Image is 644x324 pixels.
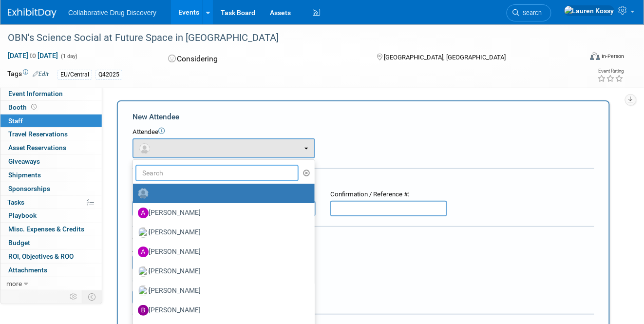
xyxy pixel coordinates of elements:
span: more [6,280,22,287]
div: Event Format [534,51,625,65]
a: Giveaways [0,155,102,168]
span: Event Information [8,90,63,97]
a: Travel Reservations [0,128,102,141]
a: Playbook [0,209,102,222]
a: Sponsorships [0,182,102,195]
div: Q42025 [95,70,122,80]
a: Edit [33,71,49,77]
span: ROI, Objectives & ROO [8,252,74,260]
div: Attendee [133,128,594,137]
span: Search [520,9,542,17]
span: Sponsorships [8,185,50,192]
label: [PERSON_NAME] [138,264,305,279]
img: Lauren Kossy [564,5,615,16]
img: B.jpg [138,305,149,316]
label: [PERSON_NAME] [138,303,305,318]
div: OBN's Science Social at Future Space in [GEOGRAPHIC_DATA] [4,29,572,47]
a: Asset Reservations [0,141,102,154]
a: Misc. Expenses & Credits [0,223,102,236]
span: [GEOGRAPHIC_DATA], [GEOGRAPHIC_DATA] [384,54,506,61]
div: Cost: [133,234,594,244]
span: Attachments [8,266,47,274]
span: Booth [8,103,38,111]
td: Tags [7,69,49,80]
input: Search [135,165,299,181]
div: EU/Central [57,70,92,80]
span: Misc. Expenses & Credits [8,225,84,233]
a: more [0,277,102,290]
img: Format-Inperson.png [590,52,600,60]
span: to [28,52,38,59]
span: [DATE] [DATE] [7,51,58,60]
img: ExhibitDay [8,8,57,18]
img: Unassigned-User-Icon.png [138,188,149,199]
div: In-Person [602,53,625,60]
img: A.jpg [138,247,149,257]
td: Personalize Event Tab Strip [65,290,82,303]
a: Shipments [0,169,102,182]
span: Asset Reservations [8,144,66,152]
label: [PERSON_NAME] [138,244,305,260]
a: Search [507,4,551,21]
span: Staff [8,117,23,125]
a: ROI, Objectives & ROO [0,250,102,263]
label: [PERSON_NAME] [138,205,305,221]
body: Rich Text Area. Press ALT-0 for help. [5,4,448,14]
span: Travel Reservations [8,130,68,138]
span: (1 day) [60,53,77,59]
img: A.jpg [138,208,149,218]
div: New Attendee [133,112,594,122]
a: Booth [0,101,102,114]
label: [PERSON_NAME] [138,225,305,240]
span: Budget [8,239,30,247]
span: Giveaways [8,157,40,165]
a: Budget [0,236,102,249]
span: Playbook [8,211,37,219]
a: Tasks [0,196,102,209]
div: Registration / Ticket Info (optional) [133,175,594,185]
label: [PERSON_NAME] [138,283,305,299]
a: Staff [0,114,102,128]
span: Tasks [7,198,24,206]
span: Booth not reserved yet [29,103,38,111]
span: Collaborative Drug Discovery [68,9,156,17]
div: Confirmation / Reference #: [330,190,447,199]
div: Considering [165,51,361,68]
span: Shipments [8,171,41,179]
a: Event Information [0,87,102,100]
div: Event Rating [598,69,624,74]
td: Toggle Event Tabs [82,290,102,303]
a: Attachments [0,264,102,277]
